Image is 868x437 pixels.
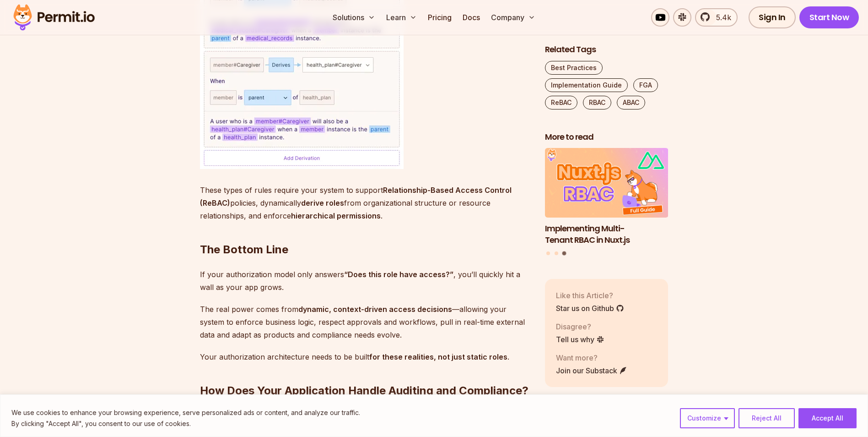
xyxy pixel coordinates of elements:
p: Like this Article? [556,290,624,301]
a: RBAC [583,96,611,109]
button: Go to slide 1 [546,252,550,256]
a: Sign In [749,6,796,28]
button: Go to slide 2 [555,252,558,256]
a: Star us on Github [556,303,624,314]
button: Accept All [798,408,857,428]
strong: derive roles [301,198,344,208]
a: ReBAC [545,96,577,109]
a: Tell us why [556,334,604,345]
p: These types of rules require your system to support policies, dynamically from organizational str... [200,184,530,222]
div: Posts [545,148,669,257]
a: Start Now [799,6,859,28]
strong: “Does this role have access?” [344,270,453,279]
p: Want more? [556,352,627,363]
img: Permit logo [9,2,99,33]
a: 5.4k [695,8,738,27]
p: The real power comes from —allowing your system to enforce business logic, respect approvals and ... [200,303,530,341]
p: If your authorization model only answers , you’ll quickly hit a wall as your app grows. [200,268,530,294]
span: 5.4k [711,12,731,23]
strong: hierarchical permissions [291,211,381,220]
a: Implementing Multi-Tenant RBAC in Nuxt.jsImplementing Multi-Tenant RBAC in Nuxt.js [545,148,669,246]
a: Docs [459,8,484,27]
button: Company [487,8,539,27]
strong: for these realities, not just static roles [369,352,507,361]
button: Learn [383,8,421,27]
a: Implementation Guide [545,78,628,92]
strong: The Bottom Line [200,243,288,256]
h2: More to read [545,131,669,143]
p: By clicking "Accept All", you consent to our use of cookies. [11,418,360,429]
img: Implementing Multi-Tenant RBAC in Nuxt.js [545,148,669,218]
p: Your authorization architecture needs to be built . [200,350,530,363]
h2: Related Tags [545,44,669,55]
a: ABAC [617,96,645,109]
button: Go to slide 3 [562,251,566,256]
button: Reject All [739,408,795,428]
a: Best Practices [545,61,603,75]
li: 3 of 3 [545,148,669,246]
strong: How Does Your Application Handle Auditing and Compliance? [200,384,528,397]
a: FGA [633,78,658,92]
button: Customize [680,408,735,428]
a: Pricing [424,8,455,27]
p: Disagree? [556,321,604,332]
h3: Implementing Multi-Tenant RBAC in Nuxt.js [545,223,669,246]
p: We use cookies to enhance your browsing experience, serve personalized ads or content, and analyz... [11,407,360,418]
a: Join our Substack [556,365,627,376]
button: Solutions [329,8,379,27]
strong: dynamic, context-driven access decisions [298,305,452,314]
